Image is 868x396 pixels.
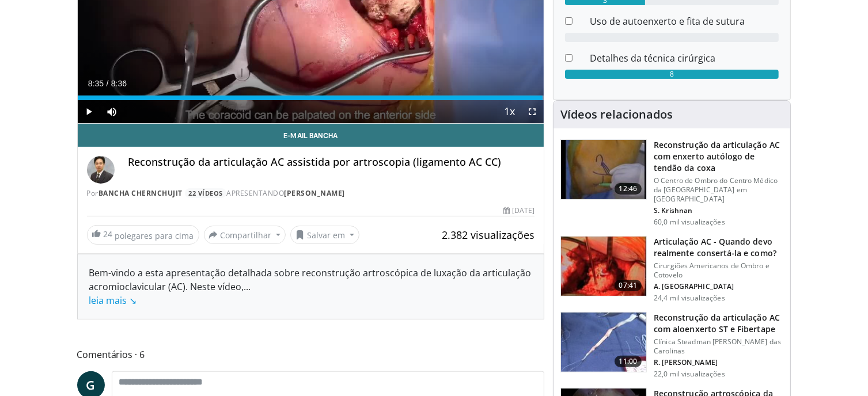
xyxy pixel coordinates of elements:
[284,188,345,198] a: [PERSON_NAME]
[619,280,638,290] font: 07:41
[654,217,725,227] font: 60,0 mil visualizações
[78,96,544,100] div: Progress Bar
[128,155,502,169] font: Reconstrução da articulação AC assistida por artroscopia (ligamento AC CC)
[560,106,673,122] font: Vídeos relacionados
[89,266,532,293] font: Bem-vindo a esta apresentação detalhada sobre reconstrução artroscópica de luxação da articulação...
[87,188,99,198] font: Por
[78,124,544,147] a: E-mail Bancha
[78,100,101,123] button: Play
[561,237,646,296] img: mazz_3.png.150x105_q85_crop-smart_upscale.jpg
[115,230,194,241] font: polegares para cima
[654,312,780,334] font: Reconstrução da articulação AC com aloenxerto ST e Fibertape
[560,236,783,303] a: 07:41 Articulação AC - Quando devo realmente consertá-la e como? Cirurgiões Americanos de Ombro e...
[104,229,113,239] font: 24
[654,236,776,258] font: Articulação AC - Quando devo realmente consertá-la e como?
[290,226,359,244] button: Salvar em
[521,100,544,123] button: Fullscreen
[590,15,745,28] font: Uso de autoenxerto e fita de sutura
[87,225,199,245] a: 24 polegares para cima
[101,100,124,123] button: Mute
[226,188,284,198] font: APRESENTANDO
[560,312,783,379] a: 11:00 Reconstrução da articulação AC com aloenxerto ST e Fibertape Clínica Steadman [PERSON_NAME]...
[185,188,227,198] a: 22 vídeos
[88,79,104,88] span: 8:35
[283,131,338,139] font: E-mail Bancha
[188,189,223,197] font: 22 vídeos
[654,139,780,173] font: Reconstrução da articulação AC com enxerto autólogo de tendão da coxa
[77,348,132,361] font: Comentários
[670,69,674,79] font: 8
[89,294,137,307] a: leia mais ↘
[442,228,535,242] font: 2.382 visualizações
[654,205,692,215] font: S. Krishnan
[560,139,783,227] a: 12:46 Reconstrução da articulação AC com enxerto autólogo de tendão da coxa O Centro de Ombro do ...
[87,156,115,184] img: Avatar
[619,184,638,193] font: 12:46
[98,188,183,198] a: Bancha Chernchujit
[654,176,778,204] font: O Centro de Ombro do Centro Médico da [GEOGRAPHIC_DATA] em [GEOGRAPHIC_DATA]
[654,369,725,379] font: 22,0 mil visualizações
[590,52,715,64] font: Detalhes da técnica cirúrgica
[111,79,127,88] span: 8:36
[107,79,109,88] span: /
[86,376,96,393] font: G
[139,348,145,361] font: 6
[204,226,286,244] button: Compartilhar
[221,230,272,241] font: Compartilhar
[561,313,646,372] img: 325549_0000_1.png.150x105_q85_crop-smart_upscale.jpg
[561,140,646,200] img: 134172_0000_1.png.150x105_q85_crop-smart_upscale.jpg
[512,205,535,215] font: [DATE]
[654,337,781,356] font: Clínica Steadman [PERSON_NAME] das Carolinas
[498,100,521,123] button: Playback Rate
[654,281,734,291] font: A. [GEOGRAPHIC_DATA]
[654,261,770,280] font: Cirurgiões Americanos de Ombro e Cotovelo
[244,280,251,293] font: ...
[619,356,638,366] font: 11:00
[307,230,345,241] font: Salvar em
[654,357,718,367] font: R. [PERSON_NAME]
[654,293,725,303] font: 24,4 mil visualizações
